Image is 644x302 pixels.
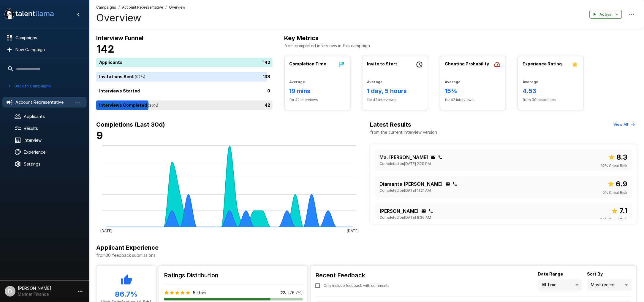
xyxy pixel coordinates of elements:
[600,163,627,169] span: 32 % Cheat Risk
[289,80,305,84] b: Average
[315,270,394,280] h6: Recent Feedback
[380,154,428,161] p: Ma. [PERSON_NAME]
[608,152,627,163] span: Overall score out of 10
[619,206,627,215] b: 7.1
[164,270,303,280] h6: Ratings Distribution
[268,88,270,94] p: 0
[587,271,603,276] b: Sort By
[523,86,579,96] h6: 4.53
[96,34,143,42] b: Interview Funnel
[438,155,443,160] div: Click to copy
[523,97,579,103] span: from 30 responses
[428,209,433,213] div: Click to copy
[265,102,270,108] p: 42
[367,86,423,96] h6: 1 day, 5 hours
[169,4,185,10] span: Overview
[323,283,390,289] span: Only include feedback with comments
[607,178,627,190] span: Overall score out of 10
[452,182,457,186] div: Click to copy
[289,97,345,103] span: for 42 interviews
[380,207,419,215] p: [PERSON_NAME]
[122,4,163,10] span: Account Representative
[370,129,437,135] p: from the current interview version
[538,279,583,291] div: All Time
[165,4,167,10] span: /
[100,228,112,233] tspan: [DATE]
[96,252,637,258] p: from 30 feedback submissions
[289,61,327,66] b: Completion Time
[288,290,303,296] p: ( 76.7 %)
[263,59,270,66] p: 142
[590,10,622,19] button: Active
[289,86,345,96] h6: 19 mins
[523,80,539,84] b: Average
[280,290,286,296] p: 23
[380,215,431,221] span: Completed on [DATE] 8:26 AM
[263,74,270,80] p: 138
[600,217,627,223] span: 34 % Cheat Risk
[367,61,398,66] b: Invite to Start
[602,190,627,196] span: 0 % Cheat Risk
[96,244,159,251] b: Applicant Experience
[96,129,103,141] b: 9
[347,228,359,233] tspan: [DATE]
[370,121,412,128] b: Latest Results
[193,290,206,296] p: 5 stars
[284,43,637,49] p: from completed interviews in this campaign
[96,43,114,55] b: 142
[445,97,501,103] span: for 42 interviews
[612,120,637,129] button: View All
[611,205,627,216] span: Overall score out of 10
[367,80,383,84] b: Average
[445,182,450,186] div: Click to copy
[101,290,151,299] h5: 86.7 %
[445,80,461,84] b: Average
[96,5,116,10] u: Campaigns
[96,12,185,24] h4: Overview
[587,279,632,291] div: Most recent
[380,180,443,188] p: Diamante [PERSON_NAME]
[616,153,627,161] b: 8.3
[118,4,120,10] span: /
[616,180,627,188] b: 6.9
[538,271,563,276] b: Date Range
[431,155,436,160] div: Click to copy
[380,188,431,194] span: Completed on [DATE] 11:21 AM
[421,209,426,213] div: Click to copy
[523,61,562,66] b: Experience Rating
[445,61,489,66] b: Cheating Probability
[367,97,423,103] span: for 42 interviews
[445,86,501,96] h6: 15%
[380,161,431,167] span: Completed on [DATE] 2:20 PM
[284,34,319,42] b: Key Metrics
[96,121,165,128] b: Completions (Last 30d)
